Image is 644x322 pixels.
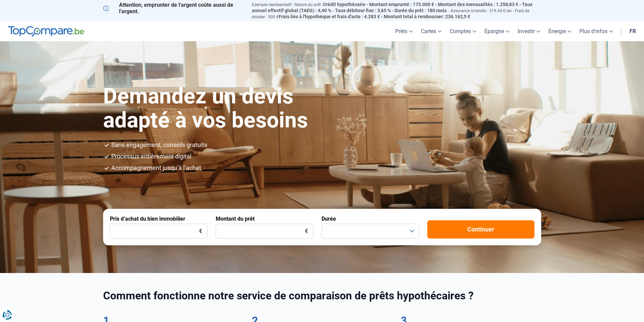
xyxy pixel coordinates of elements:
[279,14,470,19] span: Frais liés à l'hypothèque et frais d'acte : 4.283 € - Montant total à rembourser: 236.162,5 €
[391,21,417,41] a: Prêts
[446,21,480,41] a: Comptes
[252,2,532,13] span: Crédit hypothécaire - Montant emprunté : 175.000 € - Montant des mensualités : 1.258,83 € - Taux ...
[575,21,617,41] a: Plus d'infos
[321,216,336,222] label: Durée
[8,26,84,37] img: TopCompare
[103,84,363,132] h1: Demandez un devis adapté à vos besoins
[199,228,202,234] span: €
[305,228,308,234] span: €
[544,21,575,41] a: Énergie
[103,2,244,15] p: Attention, emprunter de l'argent coûte aussi de l'argent.
[252,2,541,20] p: Exemple représentatif : Nature du prêt : . - Assurance incendie : 319.34 €/an - Frais de dossier ...
[625,21,640,41] a: fr
[111,153,541,159] li: Processus entièrement digital
[514,21,544,41] a: Investir
[216,216,255,222] label: Montant du prêt
[427,220,534,239] button: Continuer
[111,165,541,171] li: Accompagnement jusqu’à l’achat
[111,142,541,148] li: Sans engagement, conseils gratuits
[103,289,541,302] h2: Comment fonctionne notre service de comparaison de prêts hypothécaires ?
[110,216,185,222] label: Prix d’achat du bien immobilier
[417,21,446,41] a: Cartes
[480,21,514,41] a: Épargne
